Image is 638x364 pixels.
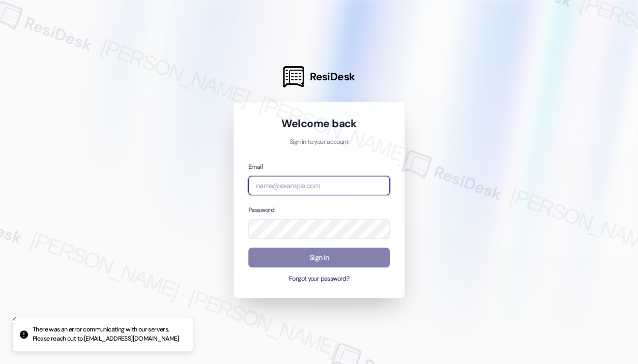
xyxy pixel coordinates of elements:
[248,176,390,196] input: name@example.com
[248,248,390,267] button: Sign In
[248,206,274,214] label: Password
[310,70,355,84] span: ResiDesk
[283,66,304,87] img: ResiDesk Logo
[9,314,19,324] button: Close toast
[248,138,390,147] p: Sign in to your account
[248,275,390,284] button: Forgot your password?
[248,116,390,131] h1: Welcome back
[248,163,263,171] label: Email
[33,325,185,343] p: There was an error communicating with our servers. Please reach out to [EMAIL_ADDRESS][DOMAIN_NAME]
